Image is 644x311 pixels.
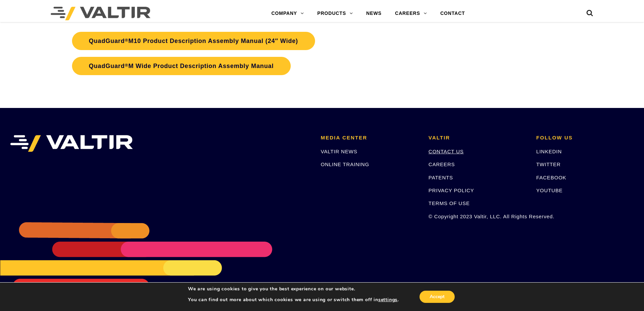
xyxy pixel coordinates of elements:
h2: VALTIR [429,135,526,141]
a: QuadGuard®M Wide Product Description Assembly Manual [72,57,291,75]
a: CAREERS [388,7,434,20]
a: PRIVACY POLICY [429,187,474,193]
a: VALTIR NEWS [321,149,357,154]
button: Accept [420,291,455,303]
p: © Copyright 2023 Valtir, LLC. All Rights Reserved. [429,213,526,220]
a: NEWS [359,7,388,20]
a: CONTACT US [429,149,464,154]
a: ONLINE TRAINING [321,161,369,167]
a: FACEBOOK [536,175,566,180]
sup: ® [125,63,128,68]
p: We are using cookies to give you the best experience on our website. [188,286,399,292]
img: VALTIR [10,135,133,152]
a: COMPANY [265,7,311,20]
a: CAREERS [429,161,455,167]
h2: FOLLOW US [536,135,634,141]
a: PATENTS [429,175,453,180]
p: You can find out more about which cookies we are using or switch them off in . [188,297,399,303]
h2: MEDIA CENTER [321,135,419,141]
img: Valtir [51,7,150,20]
a: PRODUCTS [311,7,360,20]
button: settings [378,297,398,303]
sup: ® [125,38,128,43]
a: TERMS OF USE [429,200,470,206]
a: LINKEDIN [536,149,562,154]
a: TWITTER [536,161,560,167]
a: YOUTUBE [536,187,563,193]
a: CONTACT [433,7,472,20]
a: QuadGuard®M10 Product Description Assembly Manual (24″ Wide) [72,32,315,50]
